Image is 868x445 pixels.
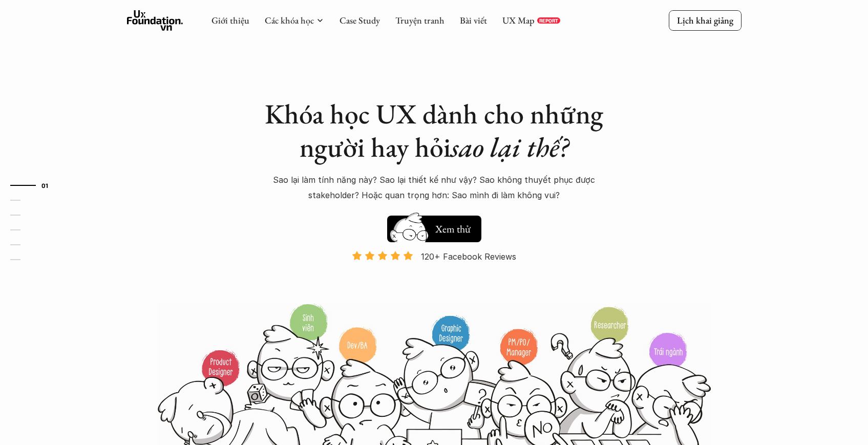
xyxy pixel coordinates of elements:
h1: Khóa học UX dành cho những người hay hỏi [255,97,613,164]
em: sao lại thế? [451,129,568,165]
a: UX Map [502,14,535,26]
p: 120+ Facebook Reviews [421,249,516,264]
p: REPORT [539,17,558,24]
a: Lịch khai giảng [669,10,742,30]
h5: Xem thử [435,222,471,236]
a: Case Study [340,14,380,26]
p: Lịch khai giảng [677,14,733,26]
a: Giới thiệu [211,14,249,26]
a: Các khóa học [265,14,314,26]
a: Bài viết [460,14,487,26]
a: 120+ Facebook Reviews [343,250,525,302]
a: Xem thử [387,210,481,242]
strong: 01 [41,182,49,189]
a: 01 [10,179,59,192]
a: REPORT [537,17,560,24]
p: Sao lại làm tính năng này? Sao lại thiết kế như vậy? Sao không thuyết phục được stakeholder? Hoặc... [255,172,613,203]
a: Truyện tranh [395,14,444,26]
